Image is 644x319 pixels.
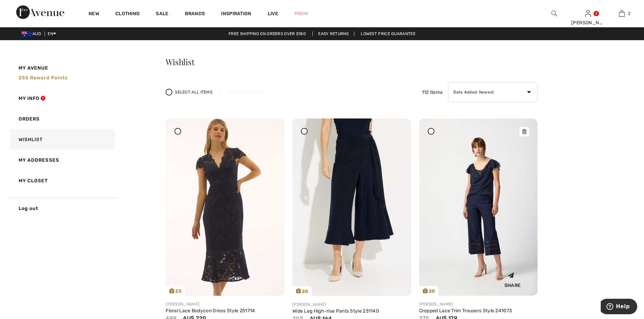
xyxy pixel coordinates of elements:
span: 255 Reward points [19,75,68,81]
a: Lowest Price Guarantee [355,31,421,36]
a: Sale [156,11,168,18]
img: 1ère Avenue [16,5,64,19]
a: Brands [185,11,205,18]
div: [PERSON_NAME] [571,19,604,26]
img: joseph-ribkoff-dresses-jumpsuits-midnight-blue_251714b_2_1107_search.jpg [166,118,284,296]
div: [PERSON_NAME] [166,301,284,307]
a: 25 [166,118,284,296]
div: [PERSON_NAME] [419,301,538,307]
a: Live [268,10,278,17]
iframe: Opens a widget where you can find more information [601,299,637,316]
a: Clothing [115,11,140,18]
span: EN [48,31,56,36]
span: 2 [628,10,630,17]
a: 2 [605,9,638,18]
a: Easy Returns [312,31,354,36]
a: My Info [9,88,115,109]
img: joseph-ribkoff-pants-midnight-blue_241073b1_e809_search.jpg [419,118,538,296]
a: My Closet [9,170,115,191]
a: 20 [419,118,538,296]
a: Free shipping on orders over $180 [223,31,311,36]
span: My Avenue [19,64,49,72]
img: joseph-ribkoff-pants-midnight-blue_231140a1_c64b_search.jpg [292,118,411,296]
a: Floral Lace Bodycon Dress Style 251714 [166,308,255,314]
img: My Bag [619,9,625,18]
a: 20 [292,118,411,296]
a: My Addresses [9,150,115,170]
a: Log out [9,198,115,219]
h3: Wishlist [166,58,538,66]
a: Wishlist [9,129,115,150]
a: Wide Leg High-rise Pants Style 231140 [292,308,379,314]
span: Inspiration [221,11,251,18]
img: Australian Dollar [22,31,32,37]
div: [PERSON_NAME] [292,301,411,308]
a: Prom [294,10,308,17]
a: New [89,11,99,18]
a: Sign In [585,10,591,17]
a: Cropped Lace Trim Trousers Style 241073 [419,308,512,314]
span: 112 Items [422,89,443,96]
span: Select All Items [175,89,212,95]
div: Delete Selected [220,89,274,95]
img: search the website [551,9,557,18]
img: My Info [585,9,591,18]
span: AUD [22,31,44,36]
div: Share [493,267,533,291]
a: Orders [9,109,115,129]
